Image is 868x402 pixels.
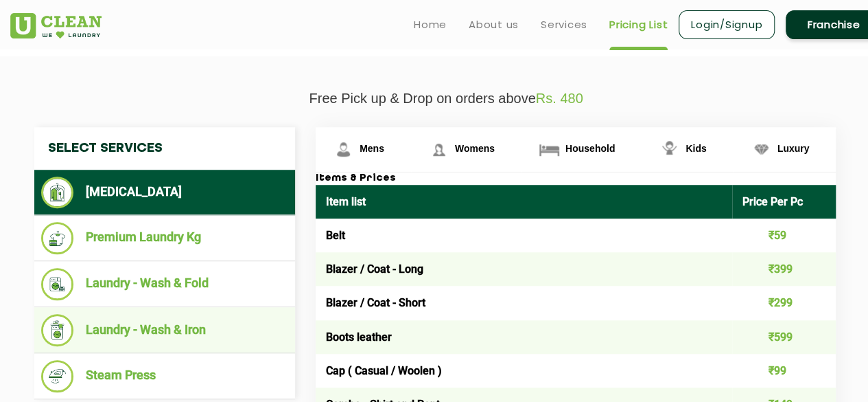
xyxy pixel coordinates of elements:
li: [MEDICAL_DATA] [41,177,288,208]
td: Boots leather [316,320,732,354]
td: ₹99 [732,354,836,388]
span: Kids [685,143,706,154]
span: Womens [455,143,495,154]
img: Household [537,137,561,161]
td: ₹599 [732,320,836,354]
td: Blazer / Coat - Long [316,252,732,286]
img: Luxury [749,137,773,161]
a: About us [469,16,519,33]
td: Blazer / Coat - Short [316,286,732,320]
span: Luxury [777,143,810,154]
a: Services [541,16,587,33]
img: Premium Laundry Kg [41,222,73,254]
span: Mens [360,143,384,154]
th: Item list [316,185,732,219]
a: Pricing List [609,16,668,33]
a: Home [414,16,447,33]
img: Dry Cleaning [41,177,73,208]
h4: Select Services [34,127,295,170]
td: Cap ( Casual / Woolen ) [316,354,732,388]
th: Price Per Pc [732,185,836,219]
img: Womens [427,137,451,161]
img: Steam Press [41,360,73,392]
td: ₹59 [732,219,836,252]
img: UClean Laundry and Dry Cleaning [10,13,102,38]
li: Steam Press [41,360,288,392]
li: Laundry - Wash & Fold [41,268,288,300]
img: Mens [331,137,355,161]
img: Kids [657,137,681,161]
td: Belt [316,219,732,252]
li: Laundry - Wash & Iron [41,314,288,346]
li: Premium Laundry Kg [41,222,288,254]
span: Rs. 480 [536,91,583,106]
td: ₹399 [732,252,836,286]
td: ₹299 [732,286,836,320]
a: Login/Signup [679,10,775,39]
span: Household [565,143,615,154]
h3: Items & Prices [316,172,836,185]
img: Laundry - Wash & Fold [41,268,73,300]
img: Laundry - Wash & Iron [41,314,73,346]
